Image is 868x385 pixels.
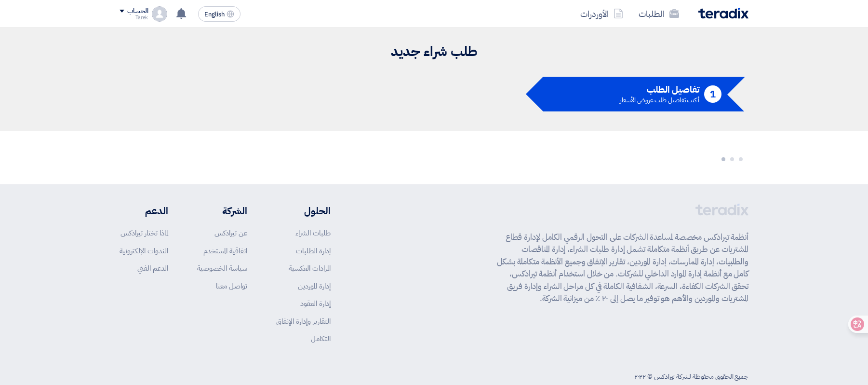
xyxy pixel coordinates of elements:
[120,246,168,256] a: الندوات الإلكترونية
[120,15,148,20] div: Tarek
[497,231,748,305] p: أنظمة تيرادكس مخصصة لمساعدة الشركات على التحول الرقمي الكامل لإدارة قطاع المشتريات عن طريق أنظمة ...
[127,7,148,15] div: الحساب
[204,11,225,18] span: English
[120,42,748,61] h2: طلب شراء جديد
[698,8,748,19] img: Teradix logo
[620,85,699,94] h5: تفاصيل الطلب
[197,204,247,218] li: الشركة
[197,263,247,274] a: سياسة الخصوصية
[704,85,721,103] div: 1
[120,228,168,238] a: لماذا تختار تيرادكس
[631,2,687,25] a: الطلبات
[214,228,247,238] a: عن تيرادكس
[311,333,331,344] a: التكامل
[203,246,247,256] a: اتفاقية المستخدم
[152,6,167,22] img: profile_test.png
[198,6,240,22] button: English
[295,228,331,238] a: طلبات الشراء
[216,281,247,291] a: تواصل معنا
[634,371,748,382] div: جميع الحقوق محفوظة لشركة تيرادكس © ٢٠٢٢
[298,281,331,291] a: إدارة الموردين
[120,204,168,218] li: الدعم
[573,2,631,25] a: الأوردرات
[276,316,331,327] a: التقارير وإدارة الإنفاق
[296,246,331,256] a: إدارة الطلبات
[620,97,699,103] div: أكتب تفاصيل طلب عروض الأسعار
[137,263,168,274] a: الدعم الفني
[289,263,331,274] a: المزادات العكسية
[276,204,331,218] li: الحلول
[300,298,331,309] a: إدارة العقود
